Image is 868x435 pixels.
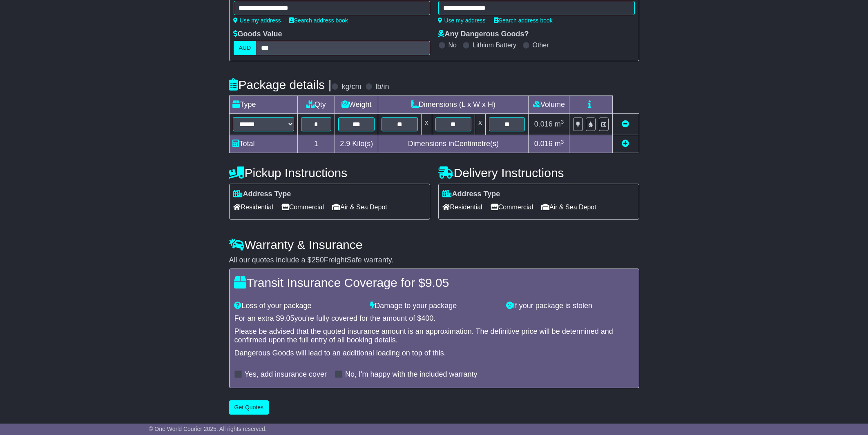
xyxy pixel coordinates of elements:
span: Air & Sea Depot [541,201,596,213]
label: Any Dangerous Goods? [438,30,529,39]
span: m [555,120,564,128]
a: Add new item [622,140,629,148]
span: 0.016 [534,140,553,148]
a: Remove this item [622,120,629,128]
h4: Pickup Instructions [229,166,430,180]
span: 9.05 [425,276,449,289]
span: 2.9 [340,140,350,148]
label: No, I'm happy with the included warranty [345,370,478,379]
label: lb/in [375,82,389,91]
td: Type [229,96,297,114]
div: For an extra $ you're fully covered for the amount of $ . [234,314,634,323]
label: No [449,41,457,49]
span: 0.016 [534,120,553,128]
label: Goods Value [234,30,282,39]
td: Weight [335,96,378,114]
div: Please be advised that the quoted insurance amount is an approximation. The definitive price will... [234,327,634,345]
div: All our quotes include a $ FreightSafe warranty. [229,256,639,265]
td: x [421,114,432,135]
td: Dimensions (L x W x H) [378,96,529,114]
td: x [475,114,486,135]
span: Air & Sea Depot [332,201,387,213]
h4: Transit Insurance Coverage for $ [234,276,634,289]
div: If your package is stolen [502,302,638,311]
label: kg/cm [341,82,361,91]
span: 400 [421,314,433,322]
h4: Package details | [229,78,332,91]
span: Commercial [281,201,324,213]
td: Kilo(s) [335,135,378,153]
sup: 3 [561,119,564,125]
span: © One World Courier 2025. All rights reserved. [149,426,267,432]
td: Dimensions in Centimetre(s) [378,135,529,153]
div: Damage to your package [366,302,502,311]
label: Address Type [234,190,291,199]
td: Volume [529,96,569,114]
td: Total [229,135,297,153]
td: 1 [297,135,335,153]
a: Search address book [494,17,553,24]
label: Lithium Battery [473,41,516,49]
div: Dangerous Goods will lead to an additional loading on top of this. [234,349,634,358]
button: Get Quotes [229,400,269,415]
label: AUD [234,41,257,55]
a: Use my address [234,17,281,24]
a: Search address book [289,17,348,24]
a: Use my address [438,17,486,24]
span: 250 [312,256,324,264]
span: Residential [234,201,273,213]
span: Commercial [491,201,533,213]
span: Residential [443,201,482,213]
sup: 3 [561,139,564,145]
span: m [555,140,564,148]
label: Other [533,41,549,49]
h4: Delivery Instructions [438,166,639,180]
label: Address Type [443,190,500,199]
div: Loss of your package [230,302,366,311]
h4: Warranty & Insurance [229,238,639,251]
td: Qty [297,96,335,114]
span: 9.05 [280,314,295,322]
label: Yes, add insurance cover [245,370,327,379]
